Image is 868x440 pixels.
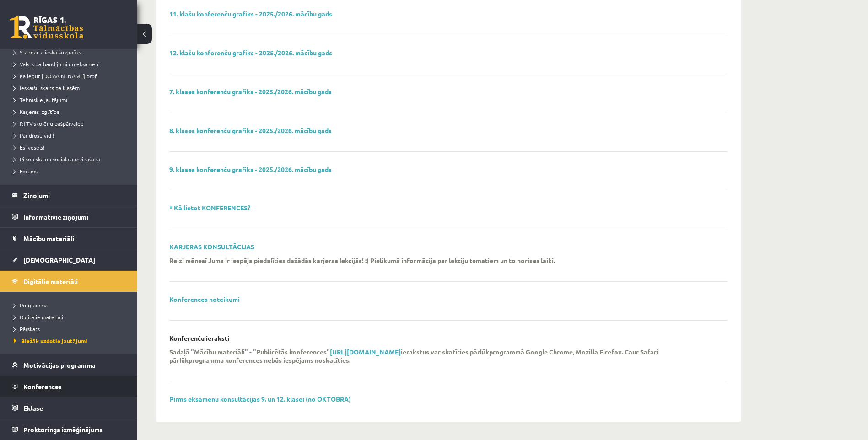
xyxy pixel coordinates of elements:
[169,395,351,403] a: Pirms eksāmenu konsultācijas 9. un 12. klasei (no OKTOBRA)
[169,334,229,342] p: Konferenču ieraksti
[12,185,126,206] a: Ziņojumi
[14,108,59,115] span: Karjeras izglītība
[23,234,74,242] span: Mācību materiāli
[14,167,38,175] span: Forums
[14,143,128,151] a: Esi vesels!
[14,60,100,68] span: Valsts pārbaudījumi un eksāmeni
[12,206,126,227] a: Informatīvie ziņojumi
[169,126,332,134] a: 8. klases konferenču grafiks - 2025./2026. mācību gads
[14,301,128,309] a: Programma
[169,256,369,264] p: Reizi mēnesī Jums ir iespēja piedalīties dažādās karjeras lekcijās! :)
[14,96,67,103] span: Tehniskie jautājumi
[14,60,128,68] a: Valsts pārbaudījumi un eksāmeni
[12,419,126,440] a: Proktoringa izmēģinājums
[14,155,128,163] a: Pilsoniskā un sociālā audzināšana
[169,48,332,57] a: 12. klašu konferenču grafiks - 2025./2026. mācību gads
[12,271,126,292] a: Digitālie materiāli
[14,313,128,321] a: Digitālie materiāli
[14,325,128,333] a: Pārskats
[14,131,128,140] a: Par drošu vidi!
[23,404,43,412] span: Eklase
[14,107,128,116] a: Karjeras izglītība
[169,242,254,251] a: KARJERAS KONSULTĀCIJAS
[169,204,250,212] a: * Kā lietot KONFERENCES?
[14,144,44,151] span: Esi vesels!
[14,48,81,56] span: Standarta ieskaišu grafiks
[14,84,80,91] span: Ieskaišu skaits pa klasēm
[169,87,332,96] a: 7. klases konferenču grafiks - 2025./2026. mācību gads
[12,376,126,397] a: Konferences
[14,301,48,309] span: Programma
[14,132,54,139] span: Par drošu vidi!
[14,313,63,321] span: Digitālie materiāli
[14,96,128,104] a: Tehniskie jautājumi
[14,337,128,345] a: Biežāk uzdotie jautājumi
[14,84,128,92] a: Ieskaišu skaits pa klasēm
[14,48,128,56] a: Standarta ieskaišu grafiks
[10,16,83,39] a: Rīgas 1. Tālmācības vidusskola
[14,156,100,163] span: Pilsoniskā un sociālā audzināšana
[12,354,126,376] a: Motivācijas programma
[169,295,240,303] a: Konferences noteikumi
[169,348,714,364] p: Sadaļā "Mācību materiāli" - "Publicētās konferences" ierakstus var skatīties pārlūkprogrammā Goog...
[14,72,97,80] span: Kā iegūt [DOMAIN_NAME] prof
[12,228,126,249] a: Mācību materiāli
[330,348,401,356] a: [URL][DOMAIN_NAME]
[370,256,555,264] p: Pielikumā informācija par lekciju tematiem un to norises laiki.
[14,337,87,344] span: Biežāk uzdotie jautājumi
[14,325,40,333] span: Pārskats
[14,72,128,80] a: Kā iegūt [DOMAIN_NAME] prof
[23,277,78,285] span: Digitālie materiāli
[23,382,62,391] span: Konferences
[23,256,95,264] span: [DEMOGRAPHIC_DATA]
[23,361,96,369] span: Motivācijas programma
[23,206,126,227] legend: Informatīvie ziņojumi
[169,10,332,18] a: 11. klašu konferenču grafiks - 2025./2026. mācību gads
[12,249,126,270] a: [DEMOGRAPHIC_DATA]
[12,397,126,419] a: Eklase
[23,425,103,434] span: Proktoringa izmēģinājums
[14,119,128,128] a: R1TV skolēnu pašpārvalde
[169,165,332,173] a: 9. klases konferenču grafiks - 2025./2026. mācību gads
[23,185,126,206] legend: Ziņojumi
[14,167,128,175] a: Forums
[14,120,84,127] span: R1TV skolēnu pašpārvalde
